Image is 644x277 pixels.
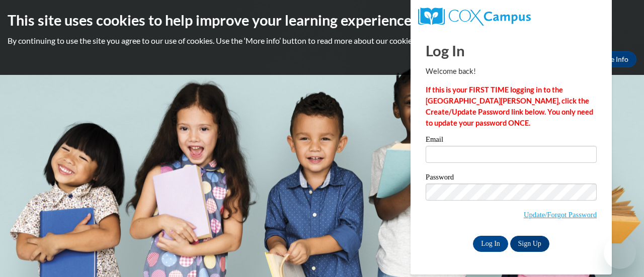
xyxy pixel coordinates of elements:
[426,66,597,77] p: Welcome back!
[418,8,531,26] img: COX Campus
[524,211,597,219] a: Update/Forgot Password
[426,40,597,61] h1: Log In
[589,51,636,67] a: More Info
[473,236,508,252] input: Log In
[8,10,636,30] h2: This site uses cookies to help improve your learning experience.
[426,173,597,183] label: Password
[426,85,593,127] strong: If this is your FIRST TIME logging in to the [GEOGRAPHIC_DATA][PERSON_NAME], click the Create/Upd...
[426,136,597,146] label: Email
[604,237,636,269] iframe: Button to launch messaging window
[8,35,636,46] p: By continuing to use the site you agree to our use of cookies. Use the ‘More info’ button to read...
[510,236,549,252] a: Sign Up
